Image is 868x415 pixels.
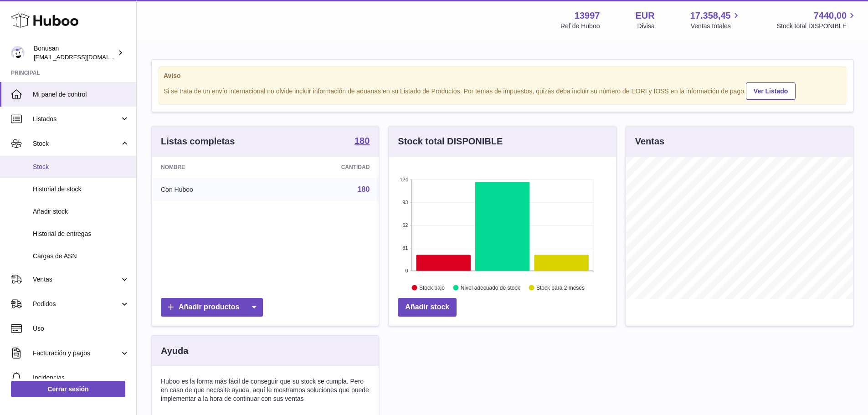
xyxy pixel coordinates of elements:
div: Si se trata de un envío internacional no olvide incluir información de aduanas en su Listado de P... [164,81,841,100]
span: Listados [33,115,120,123]
text: Nivel adecuado de stock [461,285,521,291]
span: Facturación y pagos [33,349,120,358]
div: Ref de Huboo [560,22,600,31]
text: Stock bajo [419,285,445,291]
text: 31 [403,245,408,251]
text: 62 [403,222,408,228]
span: Uso [33,324,129,333]
div: Bonusan [34,44,116,61]
strong: Aviso [164,72,841,80]
span: Pedidos [33,300,120,308]
span: Ventas [33,275,120,284]
img: info@bonusan.es [11,46,25,60]
a: 7440,00 Stock total DISPONIBLE [777,10,857,31]
h3: Listas completas [161,135,235,148]
span: Stock total DISPONIBLE [777,22,857,31]
a: Ver Listado [746,82,796,100]
span: Stock [33,139,120,148]
a: 17.358,45 Ventas totales [690,10,741,31]
span: Mi panel de control [33,90,129,99]
h3: Ventas [635,135,664,148]
p: Huboo es la forma más fácil de conseguir que su stock se cumpla. Pero en caso de que necesite ayu... [161,377,370,403]
strong: 180 [354,136,370,145]
a: 180 [354,136,370,147]
span: 17.358,45 [690,10,731,22]
span: Ventas totales [691,22,741,31]
a: Añadir stock [398,298,457,317]
text: Stock para 2 meses [536,285,585,291]
text: 124 [400,177,408,182]
span: 7440,00 [814,10,847,22]
span: Historial de stock [33,185,129,194]
a: Añadir productos [161,298,263,317]
span: Añadir stock [33,207,129,216]
th: Nombre [152,157,270,178]
span: [EMAIL_ADDRESS][DOMAIN_NAME] [34,53,134,61]
strong: EUR [635,10,654,22]
td: Con Huboo [152,178,270,201]
a: 180 [358,185,370,193]
a: Cerrar sesión [11,381,125,397]
span: Incidencias [33,374,129,382]
div: Divisa [637,22,655,31]
text: 0 [406,268,408,273]
span: Stock [33,163,129,171]
strong: 13997 [575,10,600,22]
span: Cargas de ASN [33,252,129,261]
span: Historial de entregas [33,230,129,238]
th: Cantidad [270,157,379,178]
text: 93 [403,200,408,205]
h3: Stock total DISPONIBLE [398,135,503,148]
h3: Ayuda [161,345,188,357]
